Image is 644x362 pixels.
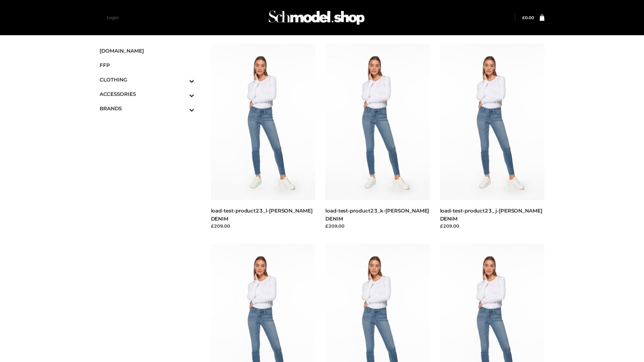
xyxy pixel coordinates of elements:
a: Login [107,15,118,20]
button: Toggle Submenu [171,101,194,116]
img: Schmodel Admin 964 [266,4,367,31]
a: load-test-product23_j-[PERSON_NAME] DENIM [440,207,542,222]
a: FFP [100,58,194,72]
a: BRANDSToggle Submenu [100,101,194,116]
div: £209.00 [325,223,430,229]
button: Toggle Submenu [171,72,194,87]
button: Toggle Submenu [171,87,194,101]
a: £0.00 [522,15,534,20]
a: [DOMAIN_NAME] [100,44,194,58]
span: [DOMAIN_NAME] [100,47,194,55]
span: FFP [100,61,194,69]
span: BRANDS [100,105,194,112]
div: £209.00 [440,223,545,229]
bdi: 0.00 [522,15,534,20]
span: £ [522,15,525,20]
div: £209.00 [211,223,316,229]
span: ACCESSORIES [100,90,194,98]
a: load-test-product23_k-[PERSON_NAME] DENIM [325,207,429,222]
a: load-test-product23_l-[PERSON_NAME] DENIM [211,207,313,222]
a: ACCESSORIESToggle Submenu [100,87,194,101]
span: CLOTHING [100,76,194,83]
a: CLOTHINGToggle Submenu [100,72,194,87]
